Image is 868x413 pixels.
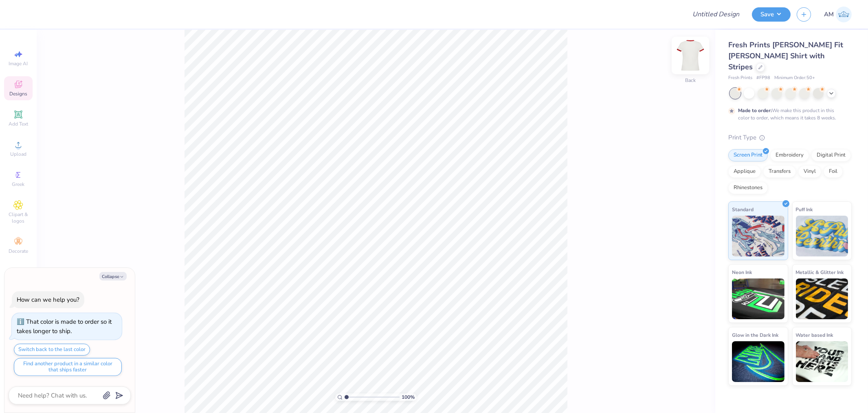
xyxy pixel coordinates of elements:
div: We make this product in this color to order, which means it takes 8 weeks. [738,107,838,121]
img: Glow in the Dark Ink [732,341,784,382]
div: How can we help you? [17,296,79,304]
img: Water based Ink [796,341,848,382]
span: Add Text [9,121,28,127]
div: That color is made to order so it takes longer to ship. [17,318,112,335]
img: Puff Ink [796,216,848,256]
div: Transfers [763,166,796,178]
input: Untitled Design [686,6,746,22]
span: AM [824,10,834,19]
span: Fresh Prints [728,75,752,82]
strong: Made to order: [738,107,772,114]
span: Standard [732,205,754,214]
span: Neon Ink [732,268,752,276]
span: Metallic & Glitter Ink [796,268,844,276]
span: Decorate [9,248,28,254]
div: Print Type [728,133,852,142]
img: Neon Ink [732,278,784,319]
button: Switch back to the last color [14,344,90,356]
a: AM [824,7,852,22]
span: 100 % [402,393,415,401]
button: Save [752,7,791,22]
span: Water based Ink [796,331,833,339]
span: Upload [10,151,26,157]
img: Arvi Mikhail Parcero [836,7,852,22]
div: Back [685,77,696,84]
img: Back [674,39,707,72]
div: Embroidery [770,149,809,161]
span: Designs [9,91,27,97]
span: Fresh Prints [PERSON_NAME] Fit [PERSON_NAME] Shirt with Stripes [728,40,843,72]
button: Collapse [99,272,127,280]
span: Puff Ink [796,205,813,214]
img: Standard [732,216,784,256]
span: Image AI [9,60,28,67]
img: Metallic & Glitter Ink [796,278,848,319]
div: Applique [728,166,761,178]
div: Rhinestones [728,182,768,194]
button: Find another product in a similar color that ships faster [14,358,122,376]
span: Glow in the Dark Ink [732,331,778,339]
div: Digital Print [811,149,851,161]
div: Screen Print [728,149,768,161]
div: Vinyl [798,166,821,178]
span: Clipart & logos [4,211,33,224]
span: Greek [12,181,25,188]
span: # FP98 [756,75,770,82]
div: Foil [824,166,843,178]
span: Minimum Order: 50 + [774,75,815,82]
